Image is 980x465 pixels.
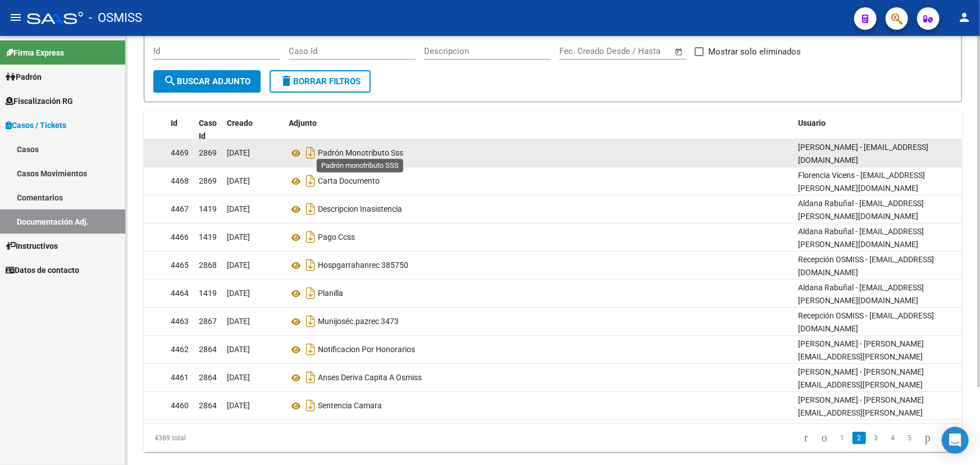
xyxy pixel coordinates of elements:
span: Recepción OSMISS - [EMAIL_ADDRESS][DOMAIN_NAME] [798,255,934,277]
span: [DATE] [227,401,250,410]
i: Descargar documento [303,144,318,162]
span: [DATE] [227,373,250,382]
span: Firma Express [6,47,64,59]
span: [DATE] [227,176,250,185]
li: page 4 [885,428,901,448]
datatable-header-cell: Usuario [794,111,962,148]
span: Borrar Filtros [280,76,361,86]
span: Munijoséc.pazrec 3473 [318,317,399,326]
i: Descargar documento [303,200,318,218]
a: 1 [836,432,849,444]
span: [PERSON_NAME] - [EMAIL_ADDRESS][DOMAIN_NAME] [798,143,928,165]
span: Sentencia Camara [318,402,382,411]
span: [DATE] [227,289,250,298]
li: page 3 [868,428,885,448]
span: 4468 [171,176,189,185]
span: Aldana Rabuñal - [EMAIL_ADDRESS][PERSON_NAME][DOMAIN_NAME] [798,199,924,221]
span: Creado [227,118,253,127]
li: page 2 [851,428,868,448]
span: Anses Deriva Capita A Osmiss [318,373,422,382]
span: 2868 [199,261,217,270]
span: 1419 [199,289,217,298]
li: page 1 [834,428,851,448]
span: 2864 [199,373,217,382]
a: go to first page [799,432,813,444]
input: End date [606,46,660,56]
span: 2869 [199,148,217,157]
button: Open calendar [673,45,686,58]
span: Hospgarrahanrec 385750 [318,261,408,270]
datatable-header-cell: Adjunto [284,111,794,148]
span: [DATE] [227,317,250,326]
a: 3 [869,432,883,444]
a: go to previous page [817,432,832,444]
input: Start date [559,46,596,56]
span: Notificacion Por Honorarios [318,345,415,354]
span: Instructivos [6,240,58,252]
span: Aldana Rabuñal - [EMAIL_ADDRESS][PERSON_NAME][DOMAIN_NAME] [798,283,924,305]
span: Usuario [798,118,826,127]
span: Adjunto [289,118,317,127]
span: [DATE] [227,233,250,241]
span: 4467 [171,204,189,213]
span: [PERSON_NAME] - [PERSON_NAME][EMAIL_ADDRESS][PERSON_NAME][DOMAIN_NAME] [798,339,924,374]
span: [PERSON_NAME] - [PERSON_NAME][EMAIL_ADDRESS][PERSON_NAME][DOMAIN_NAME] [798,395,924,430]
datatable-header-cell: Caso Id [194,111,222,148]
button: Borrar Filtros [270,70,371,93]
i: Descargar documento [303,284,318,302]
span: [DATE] [227,345,250,354]
span: 4469 [171,148,189,157]
span: 4460 [171,401,189,410]
span: Padrón Monotributo Sss [318,149,403,158]
span: Pago Ccss [318,233,355,242]
span: Aldana Rabuñal - [EMAIL_ADDRESS][PERSON_NAME][DOMAIN_NAME] [798,227,924,249]
mat-icon: delete [280,74,293,88]
span: - OSMISS [89,6,142,30]
span: Casos / Tickets [6,119,66,131]
i: Descargar documento [303,256,318,274]
span: Carta Documento [318,177,380,186]
a: go to last page [939,432,955,444]
a: 2 [853,432,866,444]
span: Padrón [6,71,42,83]
span: 2869 [199,176,217,185]
span: [DATE] [227,261,250,270]
span: 2864 [199,345,217,354]
mat-icon: person [958,11,971,24]
span: Recepción OSMISS - [EMAIL_ADDRESS][DOMAIN_NAME] [798,311,934,333]
span: 4461 [171,373,189,382]
datatable-header-cell: Creado [222,111,284,148]
i: Descargar documento [303,312,318,330]
div: 4389 total [144,424,306,452]
span: 2867 [199,317,217,326]
i: Descargar documento [303,228,318,246]
a: 4 [886,432,900,444]
span: 4464 [171,289,189,298]
span: Fiscalización RG [6,95,73,107]
a: 5 [903,432,917,444]
span: 1419 [199,233,217,241]
i: Descargar documento [303,368,318,386]
span: Mostrar solo eliminados [708,45,801,58]
span: 2864 [199,401,217,410]
mat-icon: search [163,74,177,88]
span: [DATE] [227,204,250,213]
span: 4465 [171,261,189,270]
mat-icon: menu [9,11,22,24]
span: Caso Id [199,118,217,140]
li: page 5 [901,428,918,448]
i: Descargar documento [303,172,318,190]
span: Planilla [318,289,343,298]
span: Buscar Adjunto [163,76,250,86]
i: Descargar documento [303,396,318,414]
span: [PERSON_NAME] - [PERSON_NAME][EMAIL_ADDRESS][PERSON_NAME][DOMAIN_NAME] [798,367,924,402]
span: 4466 [171,233,189,241]
datatable-header-cell: Id [166,111,194,148]
span: Datos de contacto [6,264,79,276]
span: Florencia Vicens - [EMAIL_ADDRESS][PERSON_NAME][DOMAIN_NAME] [798,171,925,193]
button: Buscar Adjunto [153,70,261,93]
span: 1419 [199,204,217,213]
span: Descripcion Inasistencia [318,205,402,214]
span: 4462 [171,345,189,354]
span: 4463 [171,317,189,326]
